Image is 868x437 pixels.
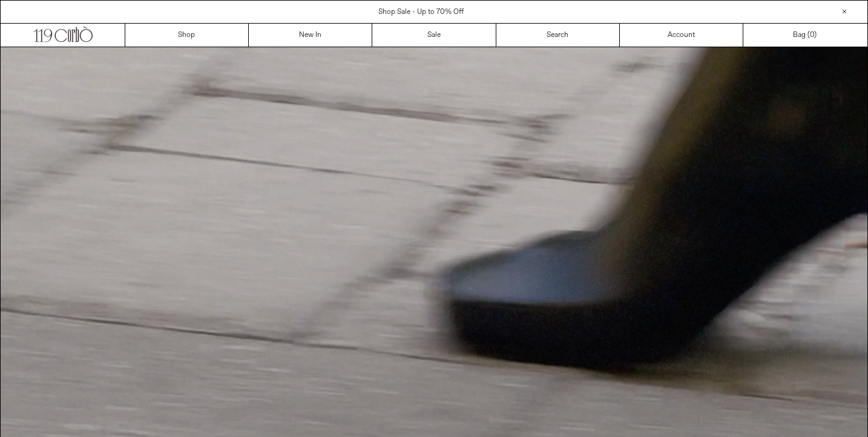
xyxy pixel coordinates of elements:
[620,24,743,47] a: Account
[372,24,496,47] a: Sale
[810,30,817,41] span: )
[810,30,814,40] span: 0
[125,24,249,47] a: Shop
[496,24,620,47] a: Search
[249,24,372,47] a: New In
[378,7,464,17] a: Shop Sale - Up to 70% Off
[743,24,867,47] a: Bag ()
